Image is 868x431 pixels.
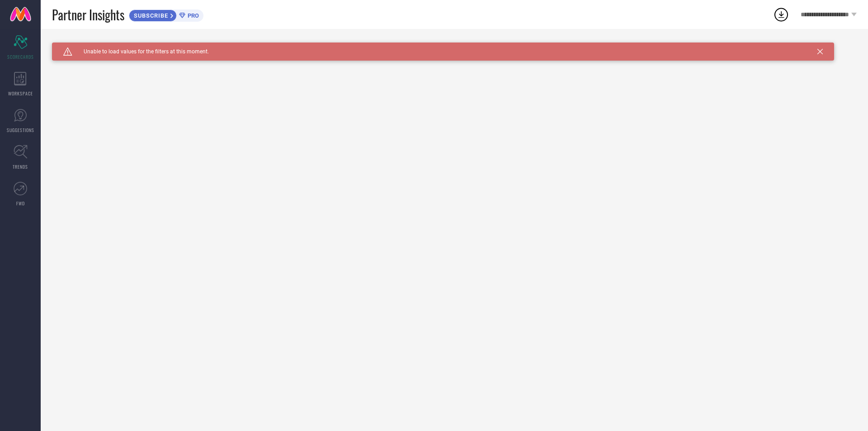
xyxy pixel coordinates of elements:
[129,12,170,19] span: SUBSCRIBE
[185,12,199,19] span: PRO
[7,127,34,133] span: SUGGESTIONS
[52,5,124,24] span: Partner Insights
[7,53,34,60] span: SCORECARDS
[72,48,209,55] span: Unable to load values for the filters at this moment.
[773,6,789,23] div: Open download list
[16,200,25,207] span: FWD
[8,90,33,97] span: WORKSPACE
[52,43,857,50] div: Unable to load filters at this moment. Please try later.
[129,7,203,22] a: SUBSCRIBEPRO
[13,163,28,170] span: TRENDS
